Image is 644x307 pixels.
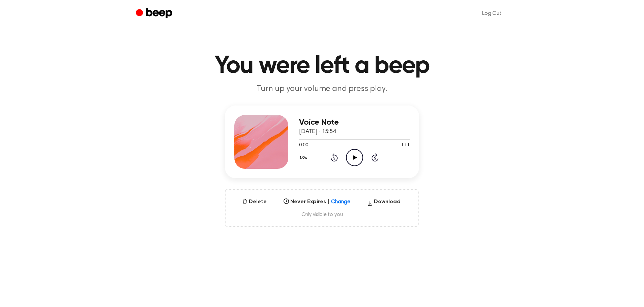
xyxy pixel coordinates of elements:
h3: Voice Note [299,118,410,127]
span: Only visible to you [234,211,410,218]
a: Log Out [475,5,508,22]
button: Download [364,198,403,209]
p: Turn up your volume and press play. [193,84,451,95]
h1: You were left a beep [149,54,495,78]
button: 1.0x [299,152,310,163]
button: Delete [239,198,269,206]
span: 1:11 [401,142,410,149]
span: 0:00 [299,142,308,149]
a: Beep [136,7,174,20]
span: [DATE] · 15:54 [299,129,336,135]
